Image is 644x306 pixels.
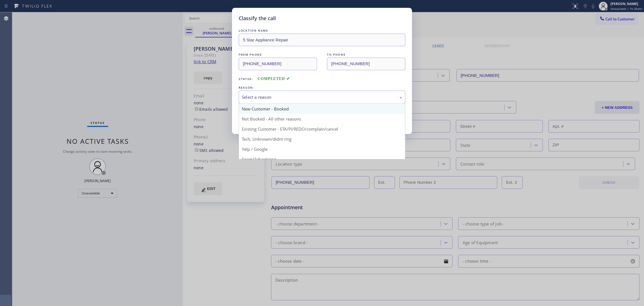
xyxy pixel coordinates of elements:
div: REASON: [239,85,405,91]
div: Not Booked - All other reasons [239,114,405,124]
span: COMPLETED [258,77,290,81]
input: From phone [239,58,317,70]
div: LOCATION NAME [239,28,405,34]
span: Status: [239,77,253,81]
div: New Customer - Booked [239,104,405,114]
div: Tech, Unknown/didnt ring [239,134,405,144]
div: TO PHONE [327,52,405,58]
h5: Classify the call [239,15,276,22]
div: Spam/Advertising [239,154,405,164]
div: Select a reason [242,94,402,100]
div: Yelp / Google [239,144,405,154]
input: To phone [327,58,405,70]
div: FROM PHONE [239,52,317,58]
div: Existing Customer - ETA/PI/REDO/complain/cancel [239,124,405,134]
